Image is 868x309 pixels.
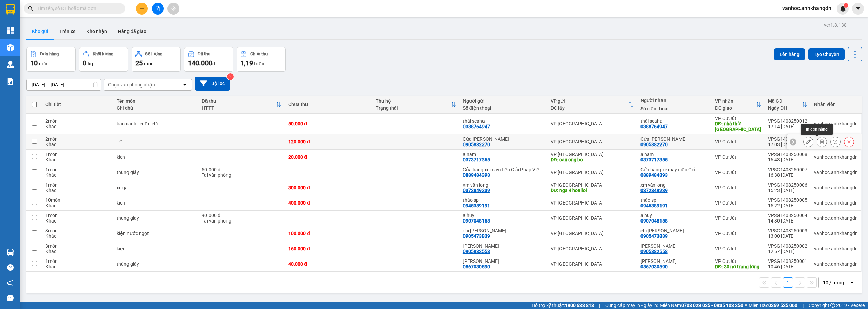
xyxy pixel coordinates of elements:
span: | [599,302,600,309]
div: vanhoc.anhkhangdn [814,121,858,127]
div: Khác [45,264,110,269]
div: Chi tiết [45,102,110,107]
div: Khác [45,249,110,254]
div: 160.000 đ [288,246,369,251]
button: Kho gửi [26,23,54,39]
div: VPSG1408250005 [768,197,807,203]
span: message [7,295,14,301]
div: 40.000 đ [288,261,369,267]
div: kien [117,200,195,206]
div: a huy [640,213,708,218]
div: Cửa Hàng Ngọc Châu [463,136,544,142]
div: 17:03 [DATE] [768,142,807,147]
div: ver 1.8.138 [824,21,847,29]
div: thùng giấy [117,261,195,267]
img: solution-icon [7,78,14,85]
div: vanhoc.anhkhangdn [814,261,858,267]
div: 0867030590 [640,264,668,269]
span: kg [88,61,93,66]
div: 120.000 đ [288,139,369,144]
div: 12:57 [DATE] [768,249,807,254]
span: ... [696,167,701,172]
div: 13:00 [DATE] [768,233,807,239]
span: aim [171,6,176,11]
div: chị ri [640,228,708,233]
span: món [144,61,154,66]
div: Đã thu [202,98,276,104]
div: Nhân viên [814,102,858,107]
div: Khác [45,124,110,129]
div: VP [GEOGRAPHIC_DATA] [551,200,634,206]
div: VP Cư Jút [715,185,761,190]
div: VP gửi [551,98,628,104]
div: 20.000 đ [288,154,369,160]
div: 0867030590 [463,264,490,269]
div: thái seaha [640,118,708,124]
div: a nam [640,152,708,157]
div: HTTT [202,105,276,111]
span: Miền Nam [660,302,743,309]
span: 0 [83,59,86,67]
div: 10:46 [DATE] [768,264,807,269]
button: file-add [152,3,164,15]
div: DĐ: nga 4 hoa loi [551,188,634,193]
div: bao xanh - cuộn chỉ [117,121,195,127]
div: DĐ: 30 nơ trang lơng [715,264,761,269]
div: vanhoc.anhkhangdn [814,154,858,160]
div: 0889484393 [463,172,490,178]
div: 0945389191 [640,203,668,208]
button: Tạo Chuyến [808,48,845,60]
div: VP Cư Jút [715,258,761,264]
div: 0945389191 [463,203,490,208]
div: 10 món [45,197,110,203]
div: Khác [45,157,110,162]
div: 16:38 [DATE] [768,172,807,178]
div: 0388764947 [640,124,668,129]
button: Bộ lọc [195,77,230,91]
div: 0907048158 [640,218,668,224]
div: 15:22 [DATE] [768,203,807,208]
span: caret-down [855,5,861,12]
div: 0905473839 [640,233,668,239]
div: 1 món [45,152,110,157]
div: thảo sp [463,197,544,203]
div: 300.000 đ [288,185,369,190]
div: Người gửi [463,98,544,104]
div: VP [GEOGRAPHIC_DATA] [551,139,634,144]
span: copyright [830,303,835,308]
div: vanhoc.anhkhangdn [814,246,858,251]
div: 17:14 [DATE] [768,124,807,129]
div: In đơn hàng [801,124,833,135]
div: 15:23 [DATE] [768,188,807,193]
button: Số lượng25món [132,47,181,72]
th: Toggle SortBy [712,96,765,114]
div: 0905882558 [640,249,668,254]
img: warehouse-icon [7,44,14,51]
div: VPSG1408250002 [768,243,807,249]
img: logo.jpg [3,3,27,27]
div: 50.000 đ [202,167,281,172]
div: kien [117,154,195,160]
button: aim [167,3,179,15]
button: plus [136,3,148,15]
div: VP Cư Jút [715,116,761,121]
span: environment [47,38,52,42]
span: triệu [254,61,264,66]
div: Mỹ Vân [640,258,708,264]
div: Khác [45,233,110,239]
div: VP nhận [715,98,756,104]
div: 0905473839 [463,233,490,239]
span: 1,19 [240,59,253,67]
div: thung giay [117,215,195,221]
div: 1 món [45,213,110,218]
div: DĐ: cau ong bo [551,157,634,162]
div: 0372849239 [463,188,490,193]
div: 10 / trang [823,279,844,286]
div: VP Cư Jút [715,139,761,144]
li: VP VP Cư Jút [47,29,90,36]
div: Cửa hàng xe máy điện Giải Pháp Việt [463,167,544,172]
div: thái seaha [463,118,544,124]
span: notification [7,279,14,286]
div: Chưa thu [250,52,268,56]
div: Đơn hàng [40,52,59,56]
